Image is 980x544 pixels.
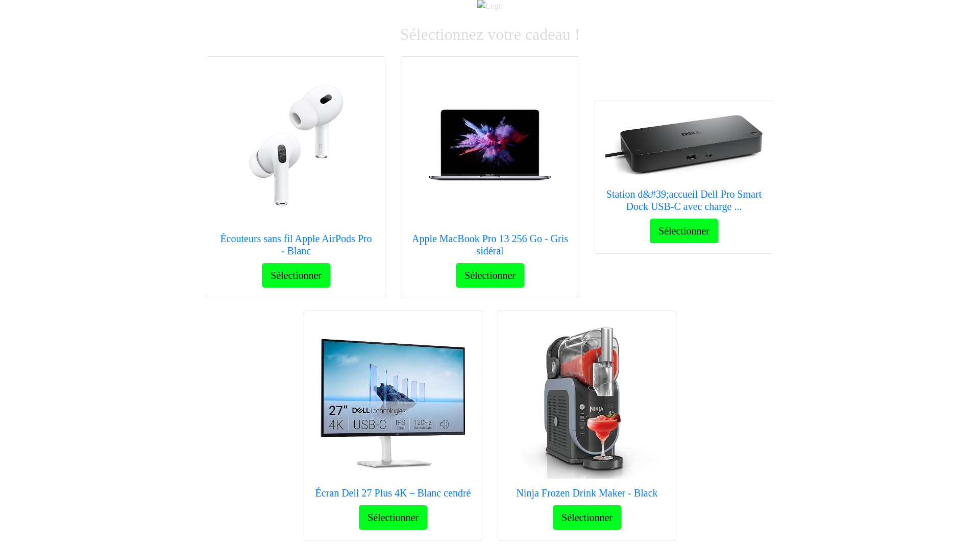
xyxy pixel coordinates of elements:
a: Apple MacBook Pro 13 - Space Gray Apple MacBook Pro 13 256 Go - Gris sidéral [411,67,569,263]
button: Sélectionner [650,219,718,243]
img: Apple AirPods Pro - Active Noise Cancellation [217,67,375,224]
img: Dell Smart Dock SD25 - USB-C Station with 130W Charging, 4 Displays - Black [605,111,763,180]
a: Dell 27 Plus 4K Monitor - Ash White Écran Dell 27 Plus 4K – Blanc cendré [314,321,472,505]
img: Dell 27 Plus 4K Monitor - Ash White [314,321,472,479]
img: Ninja Frozen Drink Maker - Black [508,321,666,479]
h5: Apple MacBook Pro 13 256 Go - Gris sidéral [411,232,569,257]
a: Ninja Frozen Drink Maker - Black Ninja Frozen Drink Maker - Black [508,321,666,505]
h5: Station d&#39;accueil Dell Pro Smart Dock USB-C avec charge ... [605,188,763,212]
h5: Écran Dell 27 Plus 4K – Blanc cendré [314,487,472,499]
h2: Sélectionnez votre cadeau ! [207,25,773,44]
a: Dell Smart Dock SD25 - USB-C Station with 130W Charging, 4 Displays - Black Station d&#39;accueil... [605,111,763,219]
h5: Ninja Frozen Drink Maker - Black [508,487,666,499]
h5: Écouteurs sans fil Apple AirPods Pro - Blanc [217,232,375,257]
a: Apple AirPods Pro - Active Noise Cancellation Écouteurs sans fil Apple AirPods Pro - Blanc [217,67,375,263]
button: Sélectionner [553,505,621,530]
img: Apple MacBook Pro 13 - Space Gray [411,67,569,224]
button: Sélectionner [359,505,427,530]
button: Sélectionner [456,263,524,288]
button: Sélectionner [262,263,330,288]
